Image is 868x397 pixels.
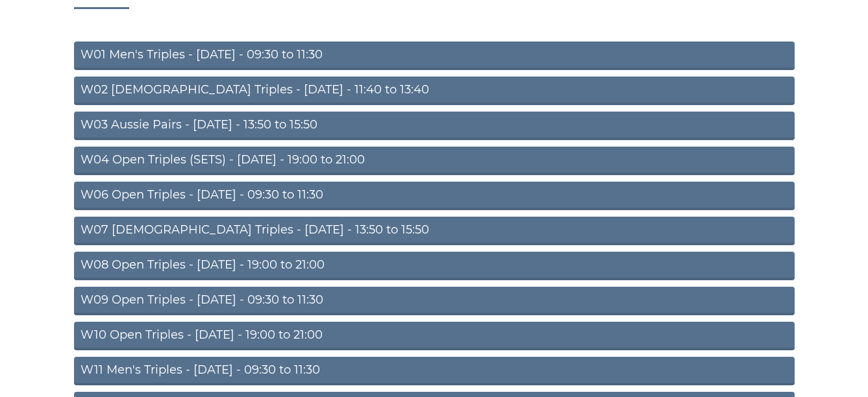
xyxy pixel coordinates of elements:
a: W11 Men's Triples - [DATE] - 09:30 to 11:30 [74,357,795,385]
a: W03 Aussie Pairs - [DATE] - 13:50 to 15:50 [74,112,795,140]
a: W09 Open Triples - [DATE] - 09:30 to 11:30 [74,287,795,315]
a: W06 Open Triples - [DATE] - 09:30 to 11:30 [74,182,795,210]
a: W02 [DEMOGRAPHIC_DATA] Triples - [DATE] - 11:40 to 13:40 [74,77,795,105]
a: W01 Men's Triples - [DATE] - 09:30 to 11:30 [74,42,795,70]
a: W08 Open Triples - [DATE] - 19:00 to 21:00 [74,252,795,280]
a: W10 Open Triples - [DATE] - 19:00 to 21:00 [74,322,795,350]
a: W07 [DEMOGRAPHIC_DATA] Triples - [DATE] - 13:50 to 15:50 [74,217,795,245]
a: W04 Open Triples (SETS) - [DATE] - 19:00 to 21:00 [74,147,795,175]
